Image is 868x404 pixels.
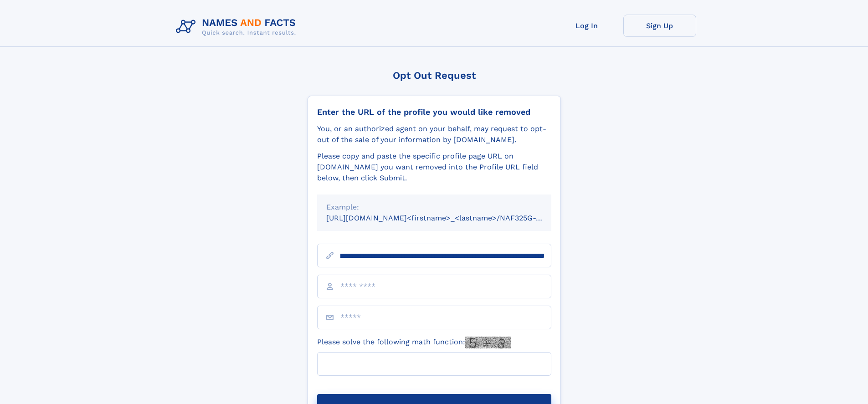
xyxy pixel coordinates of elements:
[172,15,303,39] img: Logo Names and Facts
[308,70,561,81] div: Opt Out Request
[326,214,569,222] small: [URL][DOMAIN_NAME]<firstname>_<lastname>/NAF325G-xxxxxxxx
[317,107,551,117] div: Enter the URL of the profile you would like removed
[317,337,511,348] label: Please solve the following math function:
[550,15,623,37] a: Log In
[317,151,551,184] div: Please copy and paste the specific profile page URL on [DOMAIN_NAME] you want removed into the Pr...
[326,202,542,213] div: Example:
[623,15,696,37] a: Sign Up
[317,123,551,145] div: You, or an authorized agent on your behalf, may request to opt-out of the sale of your informatio...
